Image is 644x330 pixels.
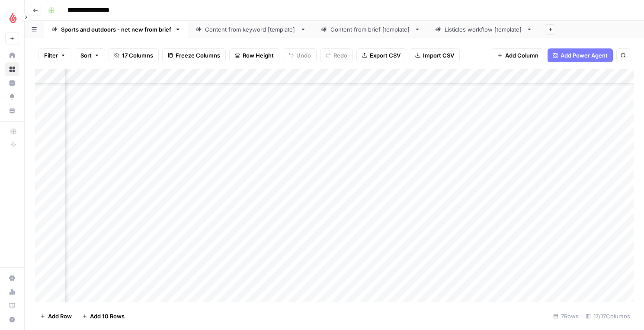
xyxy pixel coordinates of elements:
[80,51,92,60] span: Sort
[5,299,19,313] a: Learning Hub
[492,48,544,62] button: Add Column
[48,312,72,320] span: Add Row
[61,25,171,34] div: Sports and outdoors - net new from brief
[75,48,105,62] button: Sort
[229,48,279,62] button: Row Height
[38,48,71,62] button: Filter
[5,104,19,118] a: Your Data
[550,309,582,323] div: 7 Rows
[582,309,634,323] div: 17/17 Columns
[445,25,523,34] div: Listicles workflow [template]
[5,313,19,327] button: Help + Support
[243,51,274,60] span: Row Height
[5,90,19,104] a: Opportunities
[283,48,317,62] button: Undo
[5,10,21,26] img: Lightspeed Logo
[561,51,608,60] span: Add Power Agent
[188,21,314,38] a: Content from keyword [template]
[44,21,188,38] a: Sports and outdoors - net new from brief
[44,51,58,60] span: Filter
[77,309,130,323] button: Add 10 Rows
[205,25,297,34] div: Content from keyword [template]
[356,48,406,62] button: Export CSV
[410,48,460,62] button: Import CSV
[423,51,454,60] span: Import CSV
[122,51,153,60] span: 17 Columns
[109,48,159,62] button: 17 Columns
[505,51,538,60] span: Add Column
[5,76,19,90] a: Insights
[296,51,311,60] span: Undo
[5,48,19,62] a: Home
[5,285,19,299] a: Usage
[176,51,220,60] span: Freeze Columns
[333,51,347,60] span: Redo
[548,48,613,62] button: Add Power Agent
[90,312,125,320] span: Add 10 Rows
[314,21,428,38] a: Content from brief [template]
[35,309,77,323] button: Add Row
[5,271,19,285] a: Settings
[320,48,353,62] button: Redo
[162,48,226,62] button: Freeze Columns
[330,25,411,34] div: Content from brief [template]
[370,51,400,60] span: Export CSV
[5,7,19,29] button: Workspace: Lightspeed
[5,62,19,76] a: Browse
[428,21,540,38] a: Listicles workflow [template]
